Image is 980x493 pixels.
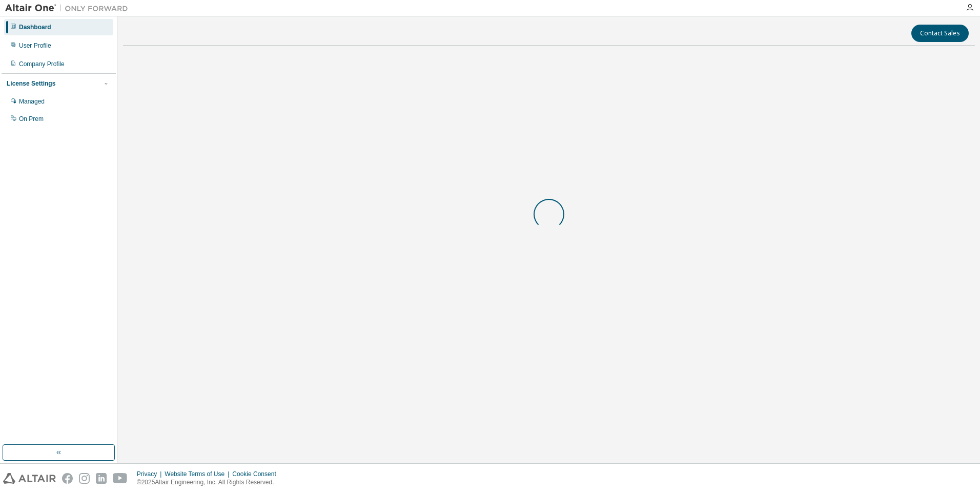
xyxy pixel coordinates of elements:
div: License Settings [7,79,55,88]
button: Contact Sales [911,25,969,42]
div: Managed [19,97,45,106]
div: Cookie Consent [232,470,282,478]
p: © 2025 Altair Engineering, Inc. All Rights Reserved. [137,478,282,487]
img: altair_logo.svg [3,473,56,484]
img: instagram.svg [79,473,90,484]
img: youtube.svg [113,473,128,484]
div: Privacy [137,470,165,478]
div: Company Profile [19,60,65,68]
img: Altair One [5,3,133,13]
div: User Profile [19,42,51,50]
img: facebook.svg [62,473,73,484]
div: Dashboard [19,23,51,31]
div: Website Terms of Use [165,470,232,478]
img: linkedin.svg [96,473,107,484]
div: On Prem [19,115,44,123]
